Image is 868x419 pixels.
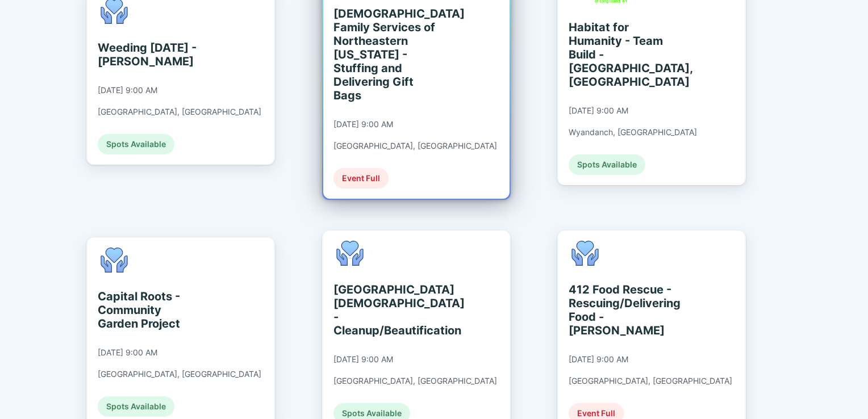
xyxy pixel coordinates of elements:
div: Spots Available [98,396,174,417]
div: [GEOGRAPHIC_DATA], [GEOGRAPHIC_DATA] [333,141,497,151]
div: [GEOGRAPHIC_DATA], [GEOGRAPHIC_DATA] [333,376,497,386]
div: [DATE] 9:00 AM [98,347,157,358]
div: Weeding [DATE] - [PERSON_NAME] [98,41,202,68]
div: [GEOGRAPHIC_DATA], [GEOGRAPHIC_DATA] [569,376,732,386]
div: [DATE] 9:00 AM [333,354,393,364]
div: [DATE] 9:00 AM [98,85,157,95]
div: [GEOGRAPHIC_DATA], [GEOGRAPHIC_DATA] [98,369,261,379]
div: Capital Roots - Community Garden Project [98,290,202,330]
div: Habitat for Humanity - Team Build - [GEOGRAPHIC_DATA], [GEOGRAPHIC_DATA] [569,20,673,89]
div: [DATE] 9:00 AM [569,106,628,116]
div: [DATE] 9:00 AM [333,119,393,129]
div: [DEMOGRAPHIC_DATA] Family Services of Northeastern [US_STATE] - Stuffing and Delivering Gift Bags [333,7,437,102]
div: Event Full [333,168,389,188]
div: 412 Food Rescue - Rescuing/Delivering Food - [PERSON_NAME] [569,283,673,337]
div: Wyandanch, [GEOGRAPHIC_DATA] [569,127,697,137]
div: [GEOGRAPHIC_DATA][DEMOGRAPHIC_DATA] - Cleanup/Beautification [333,283,437,337]
div: [DATE] 9:00 AM [569,354,628,364]
div: Spots Available [569,154,645,175]
div: [GEOGRAPHIC_DATA], [GEOGRAPHIC_DATA] [98,107,261,117]
div: Spots Available [98,134,174,154]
